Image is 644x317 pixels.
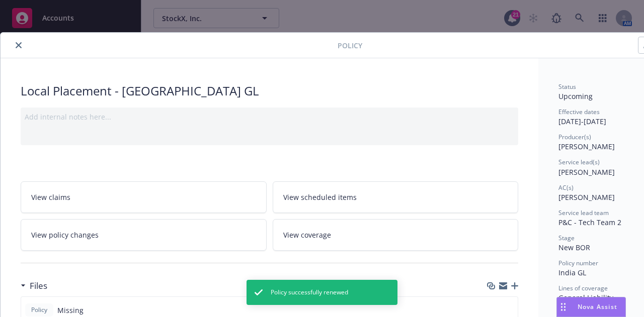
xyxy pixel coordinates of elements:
span: [PERSON_NAME] [558,192,615,202]
span: Status [558,82,576,91]
span: Service lead team [558,208,609,217]
span: Effective dates [558,108,600,116]
span: New BOR [558,243,590,252]
div: Files [21,279,47,292]
a: View policy changes [21,219,267,251]
span: View coverage [283,230,331,240]
span: AC(s) [558,183,574,192]
span: India GL [558,268,586,277]
button: close [13,39,25,51]
span: View scheduled items [283,192,357,202]
span: View claims [31,192,70,202]
span: Nova Assist [578,302,617,311]
span: Stage [558,234,575,242]
span: Policy number [558,259,598,267]
span: Policy [29,305,49,314]
h3: Files [30,279,47,292]
span: Policy [338,40,362,51]
span: Service lead(s) [558,158,600,166]
span: General Liability [558,293,613,302]
span: Policy successfully renewed [271,288,348,297]
a: View coverage [273,219,519,251]
div: Local Placement - [GEOGRAPHIC_DATA] GL [21,82,518,99]
div: Drag to move [557,297,570,316]
a: View scheduled items [273,181,519,213]
span: P&C - Tech Team 2 [558,218,621,227]
span: [PERSON_NAME] [558,142,615,151]
button: Nova Assist [556,297,626,317]
span: Producer(s) [558,133,591,141]
div: Add internal notes here... [25,112,514,122]
span: [PERSON_NAME] [558,167,615,177]
span: Lines of coverage [558,284,608,292]
span: Missing [57,305,84,315]
a: View claims [21,181,267,213]
span: Upcoming [558,91,593,101]
span: View policy changes [31,230,99,240]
